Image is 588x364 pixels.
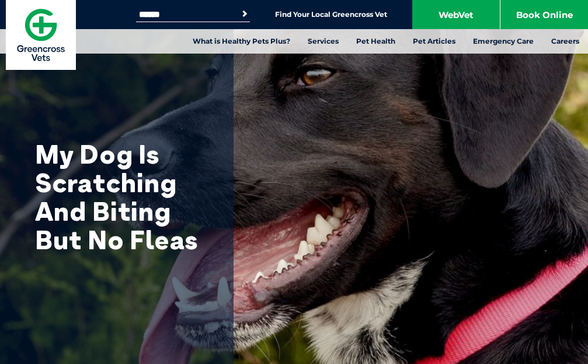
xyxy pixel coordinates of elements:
[239,8,250,20] button: Search
[184,29,299,54] a: What is Healthy Pets Plus?
[35,140,222,254] h1: My Dog Is Scratching And Biting But No Fleas
[299,29,347,54] a: Services
[347,29,404,54] a: Pet Health
[542,29,588,54] a: Careers
[464,29,542,54] a: Emergency Care
[404,29,464,54] a: Pet Articles
[275,10,387,19] a: Find Your Local Greencross Vet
